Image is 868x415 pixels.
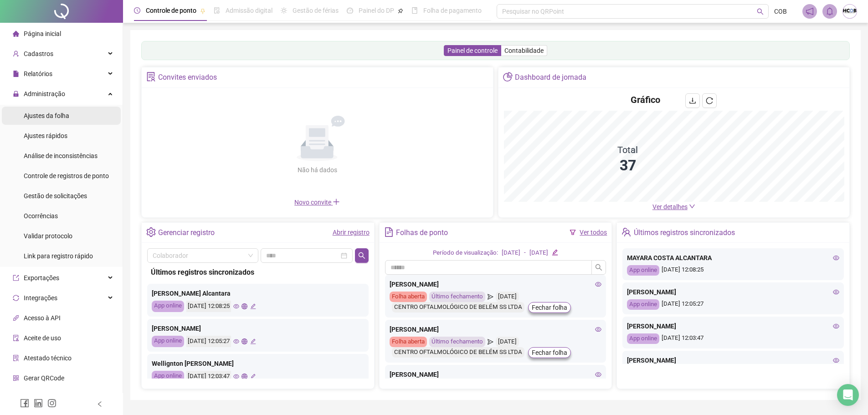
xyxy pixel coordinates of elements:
[652,203,695,210] a: Ver detalhes down
[47,399,56,408] span: instagram
[13,71,19,77] span: file
[24,252,93,260] span: Link para registro rápido
[774,6,787,16] span: COB
[146,7,196,14] span: Controle de ponto
[447,47,498,54] span: Painel de controle
[200,8,205,14] span: pushpin
[496,292,519,302] div: [DATE]
[347,7,353,14] span: dashboard
[152,336,184,347] div: App online
[13,91,19,97] span: lock
[627,253,839,263] div: MAYARA COSTA ALCANTARA
[833,289,839,295] span: eye
[837,384,859,406] div: Open Intercom Messenger
[689,97,696,104] span: download
[24,274,59,282] span: Exportações
[275,165,359,175] div: Não há dados
[429,337,485,347] div: Último fechamento
[429,292,485,302] div: Último fechamento
[333,198,340,205] span: plus
[13,275,19,281] span: export
[214,7,220,14] span: file-done
[396,225,448,241] div: Folhas de ponto
[13,295,19,301] span: sync
[13,355,19,361] span: solution
[158,225,215,241] div: Gerenciar registro
[24,30,61,37] span: Página inicial
[627,265,659,276] div: App online
[152,371,184,382] div: App online
[826,7,834,15] span: bell
[392,347,524,358] div: CENTRO OFTALMOLÓGICO DE BELÉM SS LTDA
[24,50,53,57] span: Cadastros
[241,303,247,309] span: global
[398,8,403,14] span: pushpin
[833,357,839,364] span: eye
[627,299,839,310] div: [DATE] 12:05:27
[24,152,98,159] span: Análise de inconsistências
[24,172,109,179] span: Controle de registros de ponto
[152,288,364,298] div: [PERSON_NAME] Alcantara
[24,232,72,240] span: Validar protocolo
[524,248,526,258] div: -
[226,7,272,14] span: Admissão digital
[390,324,602,334] div: [PERSON_NAME]
[627,287,839,297] div: [PERSON_NAME]
[158,70,217,85] div: Convites enviados
[24,70,52,77] span: Relatórios
[503,72,513,82] span: pie-chart
[359,7,394,14] span: Painel do DP
[241,374,247,379] span: global
[384,227,394,237] span: file-text
[13,335,19,341] span: audit
[652,203,688,210] span: Ver detalhes
[13,51,19,57] span: user-add
[233,338,239,344] span: eye
[24,374,64,382] span: Gerar QRCode
[631,93,660,106] h4: Gráfico
[390,337,427,347] div: Folha aberta
[392,302,524,313] div: CENTRO OFTALMOLÓGICO DE BELÉM SS LTDA
[358,252,365,259] span: search
[186,336,231,347] div: [DATE] 12:05:27
[333,229,370,236] a: Abrir registro
[24,354,72,362] span: Atestado técnico
[706,97,713,104] span: reload
[689,203,695,210] span: down
[20,399,29,408] span: facebook
[24,90,65,97] span: Administração
[634,225,735,241] div: Últimos registros sincronizados
[186,371,231,382] div: [DATE] 12:03:47
[97,401,103,407] span: left
[595,281,601,287] span: eye
[24,314,61,322] span: Acesso à API
[833,323,839,329] span: eye
[233,374,239,379] span: eye
[151,266,365,278] div: Últimos registros sincronizados
[390,279,602,289] div: [PERSON_NAME]
[13,31,19,37] span: home
[13,375,19,381] span: qrcode
[627,299,659,310] div: App online
[146,227,156,237] span: setting
[152,359,364,369] div: Wellignton [PERSON_NAME]
[504,47,544,54] span: Contabilidade
[233,303,239,309] span: eye
[621,227,631,237] span: team
[250,338,256,344] span: edit
[281,7,287,14] span: sun
[488,292,493,302] span: send
[843,5,857,18] img: 24957
[528,347,571,358] button: Fechar folha
[595,264,602,271] span: search
[833,255,839,261] span: eye
[552,249,558,255] span: edit
[595,326,601,333] span: eye
[134,7,140,14] span: clock-circle
[24,334,61,342] span: Aceite de uso
[24,294,57,302] span: Integrações
[529,248,548,258] div: [DATE]
[532,302,567,313] span: Fechar folha
[627,333,839,344] div: [DATE] 12:03:47
[24,112,69,119] span: Ajustes da folha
